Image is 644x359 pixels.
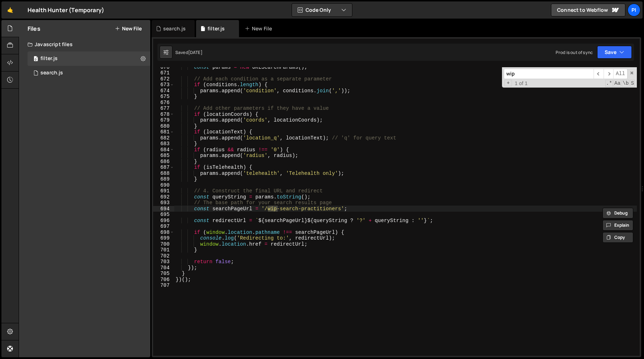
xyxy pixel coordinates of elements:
div: search.js [40,70,63,76]
div: 703 [153,259,174,265]
div: 679 [153,117,174,123]
div: filter.js [40,55,58,62]
div: [DATE] [188,49,203,55]
button: Copy [602,232,633,243]
div: Health Hunter (Temporary) [28,6,104,14]
div: 678 [153,112,174,118]
div: 694 [153,206,174,212]
div: 680 [153,123,174,129]
span: ​ [594,69,604,79]
a: Connect to Webflow [551,4,625,16]
div: 704 [153,265,174,271]
div: 672 [153,76,174,82]
div: filter.js [208,25,225,32]
div: 693 [153,200,174,206]
button: Debug [602,208,633,218]
div: 684 [153,147,174,153]
button: Code Only [292,4,352,16]
a: Pi [628,4,640,16]
div: 695 [153,212,174,218]
div: 675 [153,94,174,100]
button: Save [597,46,632,59]
div: 682 [153,135,174,141]
div: 683 [153,141,174,147]
div: 698 [153,230,174,236]
div: 686 [153,159,174,165]
div: 696 [153,218,174,224]
span: RegExp Search [605,80,613,87]
span: Whole Word Search [622,80,629,87]
span: CaseSensitive Search [614,80,621,87]
div: 691 [153,188,174,194]
div: Saved [175,49,203,55]
div: New File [245,25,275,32]
div: 685 [153,153,174,159]
div: 692 [153,194,174,200]
div: 689 [153,176,174,182]
button: New File [115,26,142,31]
div: 671 [153,70,174,76]
div: 677 [153,105,174,112]
div: 705 [153,271,174,277]
input: Search for [504,69,594,79]
span: Toggle Replace mode [504,80,512,87]
div: 700 [153,241,174,247]
div: 688 [153,171,174,177]
span: Search In Selection [630,80,635,87]
div: Javascript files [19,37,150,51]
div: 673 [153,82,174,88]
div: Prod is out of sync [556,49,593,55]
div: 707 [153,282,174,289]
div: 670 [153,64,174,70]
button: Explain [602,220,633,231]
a: 🤙 [1,1,19,19]
div: 674 [153,88,174,94]
span: ​ [604,69,614,79]
div: 676 [153,100,174,106]
div: 681 [153,129,174,135]
div: 699 [153,235,174,241]
div: 706 [153,277,174,283]
div: 702 [153,253,174,259]
span: 1 of 1 [512,80,531,87]
div: 16494/44708.js [28,51,150,66]
div: 697 [153,223,174,230]
div: 690 [153,182,174,188]
span: 0 [34,56,38,62]
div: 687 [153,164,174,171]
div: 701 [153,247,174,253]
div: 16494/45041.js [28,66,150,80]
span: Alt-Enter [613,69,628,79]
h2: Files [28,25,40,33]
div: search.js [163,25,186,32]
